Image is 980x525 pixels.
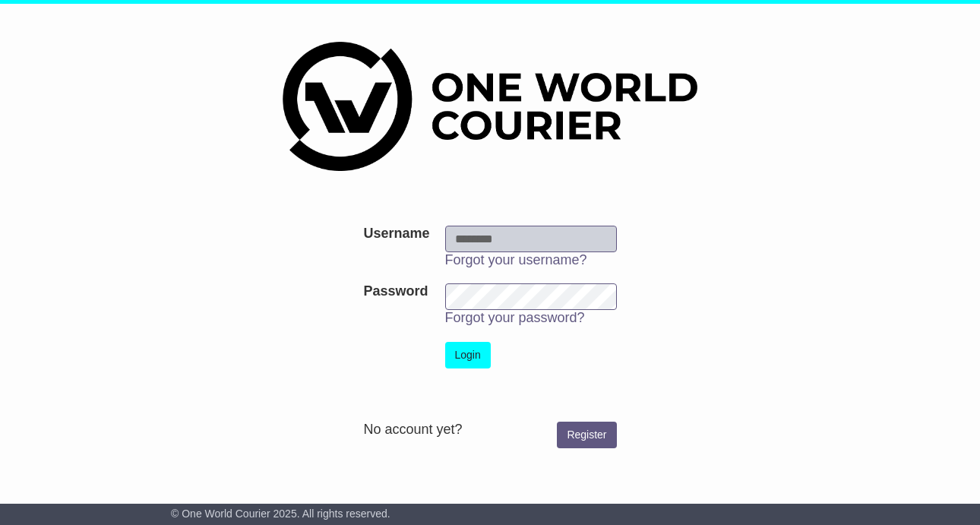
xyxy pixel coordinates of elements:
[557,422,616,448] a: Register
[445,310,585,325] a: Forgot your password?
[363,283,428,300] label: Password
[283,42,697,171] img: One World
[363,226,429,242] label: Username
[171,508,390,520] span: © One World Courier 2025. All rights reserved.
[363,422,616,438] div: No account yet?
[445,342,491,368] button: Login
[445,252,587,267] a: Forgot your username?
